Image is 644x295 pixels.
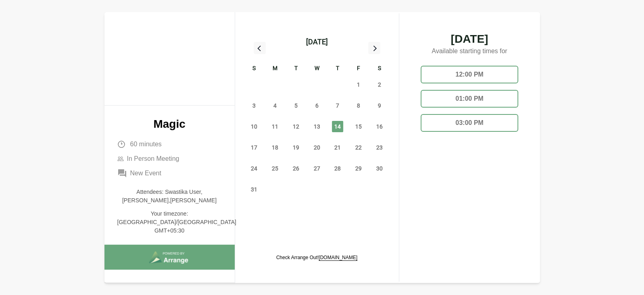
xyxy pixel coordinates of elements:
div: M [265,64,286,74]
span: New Event [130,168,161,178]
span: Wednesday, August 6, 2025 [311,100,322,111]
a: [DOMAIN_NAME] [319,255,357,260]
div: F [348,64,369,74]
span: Friday, August 15, 2025 [353,121,364,132]
div: T [327,64,348,74]
div: W [306,64,327,74]
span: Sunday, August 17, 2025 [248,142,260,153]
span: Tuesday, August 5, 2025 [290,100,302,111]
span: Friday, August 29, 2025 [353,163,364,174]
span: Wednesday, August 20, 2025 [311,142,322,153]
span: Thursday, August 28, 2025 [332,163,343,174]
span: Tuesday, August 26, 2025 [290,163,302,174]
span: Wednesday, August 27, 2025 [311,163,322,174]
p: Available starting times for [415,45,524,59]
div: 01:00 PM [421,90,518,108]
div: [DATE] [306,36,328,48]
span: Wednesday, August 13, 2025 [311,121,322,132]
div: 03:00 PM [421,114,518,132]
span: Tuesday, August 12, 2025 [290,121,302,132]
div: T [286,64,306,74]
span: In Person Meeting [127,154,179,164]
span: Thursday, August 14, 2025 [332,121,343,132]
span: Monday, August 25, 2025 [269,163,281,174]
span: Saturday, August 16, 2025 [374,121,385,132]
span: Saturday, August 9, 2025 [374,100,385,111]
span: Monday, August 4, 2025 [269,100,281,111]
p: Attendees: Swastika User,[PERSON_NAME],[PERSON_NAME] [117,188,222,205]
span: [DATE] [415,33,524,45]
span: Sunday, August 31, 2025 [248,184,260,195]
div: S [244,64,265,74]
span: Thursday, August 21, 2025 [332,142,343,153]
div: 12:00 PM [421,66,518,83]
span: Saturday, August 30, 2025 [374,163,385,174]
span: Monday, August 11, 2025 [269,121,281,132]
p: Your timezone: [GEOGRAPHIC_DATA]/[GEOGRAPHIC_DATA] GMT+05:30 [117,210,222,235]
div: S [369,64,390,74]
span: Sunday, August 3, 2025 [248,100,260,111]
p: Magic [117,118,222,130]
span: Friday, August 8, 2025 [353,100,364,111]
span: Sunday, August 10, 2025 [248,121,260,132]
span: Friday, August 1, 2025 [353,79,364,90]
span: Thursday, August 7, 2025 [332,100,343,111]
span: 60 minutes [130,139,162,149]
span: Friday, August 22, 2025 [353,142,364,153]
span: Saturday, August 2, 2025 [374,79,385,90]
p: Check Arrange Out! [276,254,357,261]
span: Monday, August 18, 2025 [269,142,281,153]
span: Saturday, August 23, 2025 [374,142,385,153]
span: Tuesday, August 19, 2025 [290,142,302,153]
span: Sunday, August 24, 2025 [248,163,260,174]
